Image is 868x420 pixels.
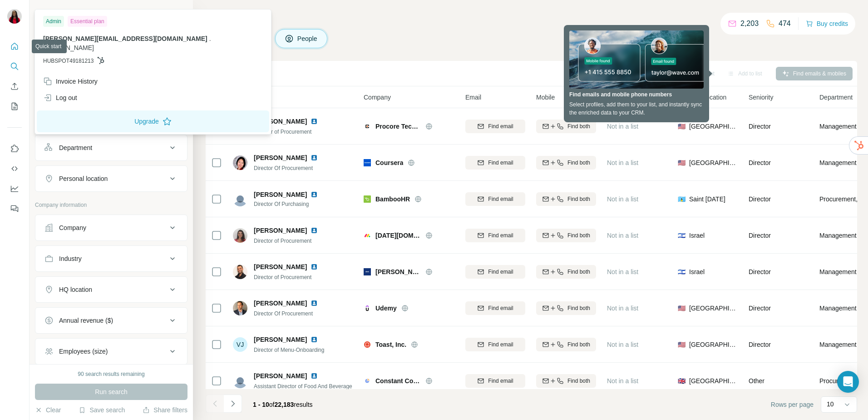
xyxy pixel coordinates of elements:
button: Employees (size) [35,340,187,362]
span: Seniority [749,93,773,102]
span: 🇮🇱 [678,267,686,276]
p: 474 [779,18,791,29]
button: Company [35,217,187,239]
button: HQ location [35,279,187,300]
span: Find both [567,304,590,312]
span: of [269,401,275,408]
span: Find email [488,159,513,167]
button: Use Surfe API [7,160,22,177]
img: Logo of Deel [364,268,371,275]
div: Annual revenue ($) [59,316,113,325]
button: Use Surfe on LinkedIn [7,140,22,157]
span: BambooHR [375,195,410,204]
button: Personal location [35,168,187,190]
button: Find email [465,120,525,133]
span: [PERSON_NAME] [254,371,307,380]
img: Avatar [233,228,247,243]
p: Company information [35,201,187,209]
span: People [297,34,318,43]
span: Director [749,305,771,312]
span: Director of Procurement [254,238,311,244]
span: Udemy [375,304,397,313]
button: Annual revenue ($) [35,310,187,331]
span: [PERSON_NAME] [254,117,307,126]
span: Find both [567,122,590,130]
img: Logo of Coursera [364,159,371,166]
span: results [253,401,313,408]
span: Not in a list [607,305,638,312]
span: Constant Contact [375,376,421,385]
span: Department [819,93,853,102]
span: 🇱🇨 [678,195,686,204]
span: 🇮🇱 [678,231,686,240]
img: LinkedIn logo [311,154,318,161]
p: 2,203 [740,18,759,29]
span: Email [465,93,481,102]
span: [PERSON_NAME] [254,190,307,199]
span: Director [749,341,771,348]
span: Coursera [375,158,403,167]
button: Find email [465,374,525,388]
span: Director [749,268,771,275]
button: Navigate to next page [224,395,242,413]
span: Find email [488,122,513,130]
span: 🇺🇸 [678,340,686,349]
button: Find both [536,265,596,279]
button: Search [7,58,22,75]
span: Israel [689,231,705,240]
button: Industry [35,248,187,270]
span: Find both [567,268,590,276]
span: [GEOGRAPHIC_DATA] [689,304,738,313]
span: Assistant Director of Food And Beverage [254,383,352,390]
img: Logo of Procore Technologies [364,123,371,130]
span: [PERSON_NAME][EMAIL_ADDRESS][DOMAIN_NAME] [43,35,207,42]
div: Log out [43,93,77,102]
span: . [209,35,211,42]
button: Find both [536,192,596,206]
span: Find email [488,340,513,349]
button: Department [35,137,187,159]
span: Not in a list [607,268,638,275]
span: [PERSON_NAME] [254,153,307,162]
img: LinkedIn logo [311,300,318,307]
span: Not in a list [607,377,638,385]
span: Director [749,123,771,130]
span: [PERSON_NAME] [254,226,307,235]
span: Personal location [678,93,726,102]
img: LinkedIn logo [311,118,318,125]
div: HQ location [59,285,92,294]
span: 🇬🇧 [678,376,686,385]
h4: Search [206,11,857,24]
span: Saint [DATE] [689,195,725,204]
span: [DOMAIN_NAME] [43,44,94,51]
button: Find both [536,156,596,170]
span: 22,183 [275,401,294,408]
img: LinkedIn logo [311,227,318,234]
span: [GEOGRAPHIC_DATA] [689,340,738,349]
span: 1 - 10 [253,401,269,408]
div: Open Intercom Messenger [837,371,859,393]
img: LinkedIn logo [311,263,318,270]
span: Toast, Inc. [375,340,406,349]
p: 10 [827,400,834,409]
img: LinkedIn logo [311,336,318,343]
span: Director of Procurement [254,129,311,135]
button: Find email [465,156,525,170]
div: Invoice History [43,77,98,86]
img: Logo of monday.com [364,232,371,239]
button: Find email [465,192,525,206]
button: Find both [536,338,596,351]
span: Director Of Procurement [254,165,313,171]
img: Avatar [233,265,247,279]
span: 🇺🇸 [678,122,686,131]
div: Employees (size) [59,347,108,356]
div: Personal location [59,174,108,183]
span: Other [749,377,764,385]
div: VJ [233,337,247,352]
span: Find email [488,231,513,240]
span: Procurement [819,376,856,385]
button: Find email [465,229,525,242]
img: Logo of Constant Contact [364,377,371,385]
img: Avatar [7,9,22,24]
img: Avatar [233,374,247,388]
